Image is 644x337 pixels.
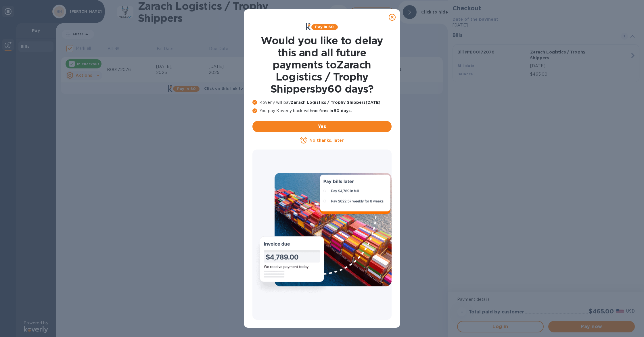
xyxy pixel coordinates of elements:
b: Zarach Logistics / Trophy Shippers [DATE] [291,100,380,105]
p: Koverly will pay [252,99,392,106]
b: no fees in 60 days . [312,108,352,113]
p: You pay Koverly back with [252,108,392,114]
b: Pay in 60 [315,25,334,29]
span: Yes [257,123,387,130]
h1: Would you like to delay this and all future payments to Zarach Logistics / Trophy Shippers by 60 ... [252,35,392,95]
button: Yes [252,121,392,132]
u: No thanks, later [309,138,344,143]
